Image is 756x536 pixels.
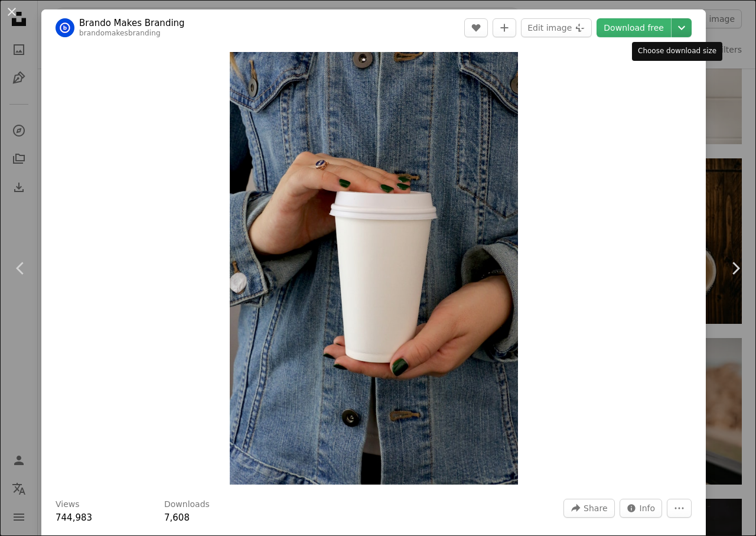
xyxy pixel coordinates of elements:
[640,499,656,517] span: Info
[672,18,692,37] button: Choose download size
[230,52,518,485] img: person holding white tumbler
[164,499,210,511] h3: Downloads
[79,17,185,29] a: Brando Makes Branding
[620,499,663,518] button: Stats about this image
[715,212,756,325] a: Next
[493,18,516,37] button: Add to Collection
[230,52,518,485] button: Zoom in on this image
[79,29,161,37] a: brandomakesbranding
[667,499,692,518] button: More Actions
[56,499,80,511] h3: Views
[464,18,488,37] button: Like
[563,499,614,518] button: Share this image
[597,18,671,37] a: Download free
[164,512,190,523] span: 7,608
[584,499,607,517] span: Share
[632,42,722,61] div: Choose download size
[56,18,74,37] img: Go to Brando Makes Branding's profile
[521,18,592,37] button: Edit image
[56,512,92,523] span: 744,983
